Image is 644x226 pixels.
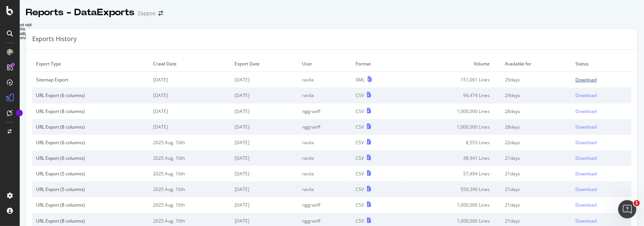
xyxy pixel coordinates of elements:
span: 1 [634,200,640,206]
div: CSV [356,124,364,130]
td: 1,000,000 Lines [401,119,501,135]
td: 151,061 Lines [401,72,501,88]
td: 21 days [501,197,572,213]
a: Download [575,139,628,146]
td: 1,000,000 Lines [401,197,501,213]
div: URL Export (5 columns) [36,186,146,193]
td: 29 days [501,72,572,88]
td: 8,553 Lines [401,135,501,150]
td: 2025 Aug. 10th [149,135,231,150]
td: Format [352,56,401,72]
td: ravila [298,150,352,166]
td: [DATE] [231,181,298,197]
div: Tooltip anchor [16,110,23,116]
td: 1,000,000 Lines [401,103,501,119]
td: 28 days [501,103,572,119]
td: Volume [401,56,501,72]
div: URL Export (6 columns) [36,92,146,99]
div: CSV [356,218,364,224]
div: arrow-right-arrow-left [158,11,163,16]
td: [DATE] [231,166,298,181]
div: Download [575,186,597,193]
div: CSV [356,139,364,146]
td: ravila [298,135,352,150]
a: Download [575,155,628,161]
td: 21 days [501,150,572,166]
div: URL Export (5 columns) [36,170,146,177]
div: CSV [356,202,364,208]
td: Export Type [32,56,149,72]
td: 2025 Aug. 10th [149,150,231,166]
td: 57,494 Lines [401,166,501,181]
td: nggraeff [298,103,352,119]
td: [DATE] [231,119,298,135]
td: [DATE] [149,72,231,88]
div: Download [575,218,597,224]
td: 2025 Aug. 10th [149,181,231,197]
td: [DATE] [231,197,298,213]
div: URL Export (8 columns) [36,202,146,208]
td: nggraeff [298,197,352,213]
div: Exports History [32,35,77,43]
td: Status [572,56,631,72]
div: XML [356,76,365,83]
td: Crawl Date [149,56,231,72]
td: ravila [298,166,352,181]
td: [DATE] [231,88,298,103]
td: Export Date [231,56,298,72]
div: Download [575,139,597,146]
td: 28 days [501,119,572,135]
a: Download [575,92,628,99]
td: [DATE] [231,135,298,150]
div: URL Export (6 columns) [36,155,146,161]
td: 29 days [501,88,572,103]
div: URL Export (8 columns) [36,218,146,224]
td: 22 days [501,135,572,150]
td: 94,474 Lines [401,88,501,103]
div: Reports - DataExports [26,6,135,19]
div: CSV [356,108,364,115]
td: [DATE] [231,72,298,88]
td: 48,941 Lines [401,150,501,166]
div: Download [575,170,597,177]
div: URL Export (6 columns) [36,139,146,146]
div: CSV [356,92,364,99]
div: Sitemap Export [36,76,146,83]
a: Download [575,186,628,193]
div: Download [575,76,597,83]
td: [DATE] [231,150,298,166]
a: Download [575,108,628,115]
td: 559,396 Lines [401,181,501,197]
div: CSV [356,155,364,161]
a: Download [575,76,628,83]
td: Available for [501,56,572,72]
td: [DATE] [149,119,231,135]
div: Download [575,108,597,115]
div: Download [575,155,597,161]
div: URL Export (8 columns) [36,108,146,115]
div: Download [575,202,597,208]
a: Download [575,170,628,177]
td: 2025 Aug. 10th [149,166,231,181]
td: User [298,56,352,72]
div: Download [575,92,597,99]
a: Download [575,124,628,130]
td: [DATE] [231,103,298,119]
iframe: Intercom live chat [618,200,636,218]
div: CSV [356,170,364,177]
td: nggraeff [298,119,352,135]
td: ravila [298,88,352,103]
td: 21 days [501,166,572,181]
td: [DATE] [149,103,231,119]
td: ravila [298,181,352,197]
a: Download [575,202,628,208]
div: Zappos [138,10,155,17]
td: ravila [298,72,352,88]
td: 2025 Aug. 10th [149,197,231,213]
div: Download [575,124,597,130]
div: URL Export (8 columns) [36,124,146,130]
td: [DATE] [149,88,231,103]
td: 21 days [501,181,572,197]
a: Download [575,218,628,224]
div: CSV [356,186,364,193]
